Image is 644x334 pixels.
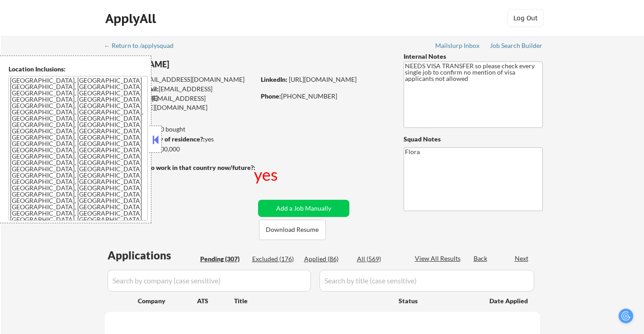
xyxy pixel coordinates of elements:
[261,92,281,100] strong: Phone:
[108,270,311,292] input: Search by company (case sensitive)
[104,42,182,49] div: ← Return to /applysquad
[357,254,402,263] div: All (569)
[259,220,326,240] button: Download Resume
[489,296,529,306] div: Date Applied
[435,42,480,51] a: Mailslurp Inbox
[404,135,543,144] div: Squad Notes
[254,163,280,186] div: yes
[104,42,182,51] a: ← Return to /applysquad
[399,292,476,309] div: Status
[304,254,349,263] div: Applied (86)
[490,42,543,49] div: Job Search Builder
[435,42,480,49] div: Mailslurp Inbox
[105,75,255,84] div: [EMAIL_ADDRESS][DOMAIN_NAME]
[104,125,255,134] div: 86 sent / 200 bought
[474,254,488,263] div: Back
[105,94,255,112] div: [EMAIL_ADDRESS][PERSON_NAME][DOMAIN_NAME]
[108,250,197,261] div: Applications
[490,42,543,51] a: Job Search Builder
[104,135,252,144] div: yes
[415,254,463,263] div: View All Results
[138,296,197,306] div: Company
[105,11,159,26] div: ApplyAll
[289,75,357,83] a: [URL][DOMAIN_NAME]
[515,254,529,263] div: Next
[105,59,291,70] div: [PERSON_NAME]
[258,200,349,217] button: Add a Job Manually
[508,9,544,27] button: Log Out
[104,145,255,154] div: $200,000
[252,254,297,263] div: Excluded (176)
[234,296,390,306] div: Title
[200,254,245,263] div: Pending (307)
[105,164,255,171] strong: Will need Visa to work in that country now/future?:
[404,52,543,61] div: Internal Notes
[9,65,148,74] div: Location Inclusions:
[105,85,255,102] div: [EMAIL_ADDRESS][DOMAIN_NAME]
[261,75,287,83] strong: LinkedIn:
[261,92,389,101] div: [PHONE_NUMBER]
[197,296,234,306] div: ATS
[320,270,534,292] input: Search by title (case sensitive)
